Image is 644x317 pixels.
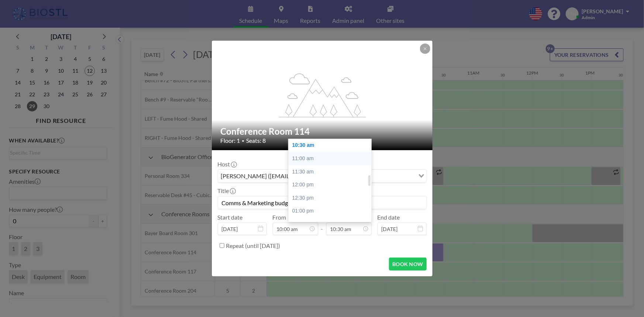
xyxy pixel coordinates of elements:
label: End date [378,214,400,221]
h2: Conference Room 114 [221,126,424,137]
div: 01:30 pm [289,218,375,231]
label: Title [218,187,235,194]
input: Melissa's reservation [218,196,426,209]
div: 11:00 am [289,152,375,165]
label: From [273,214,286,221]
span: [PERSON_NAME] ([EMAIL_ADDRESS][DOMAIN_NAME]) [220,171,371,181]
label: Host [218,161,236,168]
label: Repeat (until [DATE]) [226,242,280,249]
div: 11:30 am [289,165,375,179]
span: - [321,216,323,232]
span: Seats: 8 [247,137,266,144]
div: 01:00 pm [289,204,375,218]
label: Start date [218,214,243,221]
div: 10:30 am [289,139,375,152]
span: Floor: 1 [221,137,240,144]
div: Search for option [218,170,426,182]
input: Search for option [372,171,414,181]
g: flex-grow: 1.2; [279,73,366,117]
button: BOOK NOW [389,258,426,271]
span: • [242,138,245,144]
div: 12:30 pm [289,192,375,205]
div: 12:00 pm [289,178,375,192]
